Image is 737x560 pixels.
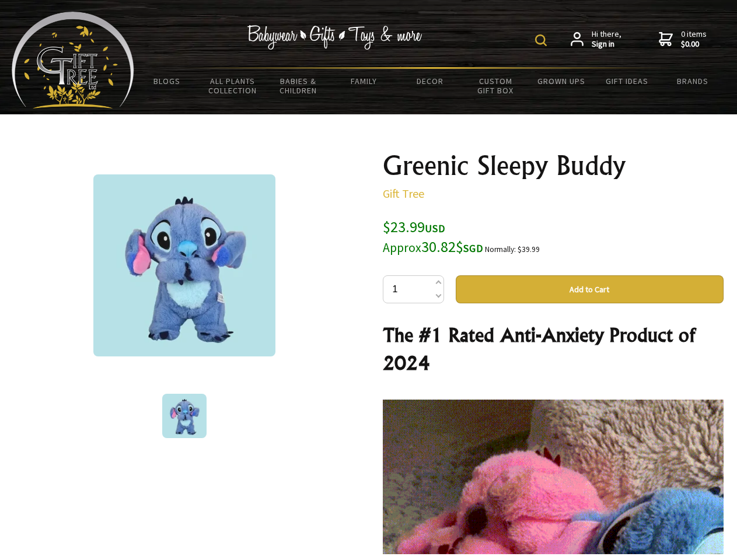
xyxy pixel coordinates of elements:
a: All Plants Collection [200,69,266,103]
span: USD [425,222,445,235]
a: BLOGS [134,69,200,93]
h1: Greenic Sleepy Buddy [383,152,724,180]
a: Gift Tree [383,186,424,201]
img: Greenic Sleepy Buddy [93,174,275,356]
a: Gift Ideas [594,69,660,93]
img: Babyware - Gifts - Toys and more... [12,12,134,108]
a: Family [331,69,397,93]
span: Hi there, [592,29,621,50]
img: Greenic Sleepy Buddy [162,394,207,438]
span: $23.99 30.82$ [383,217,483,256]
button: Add to Cart [456,275,724,303]
a: Decor [397,69,463,93]
small: Approx [383,240,421,256]
a: Babies & Children [266,69,331,103]
strong: The #1 Rated Anti-Anxiety Product of 2024 [383,323,695,374]
strong: Sign in [592,39,621,50]
small: Normally: $39.99 [485,244,540,254]
span: SGD [463,242,483,255]
strong: $0.00 [681,39,707,50]
span: 0 items [681,29,707,50]
a: Hi there,Sign in [571,29,621,50]
a: Grown Ups [528,69,594,93]
a: 0 items$0.00 [659,29,707,50]
img: Babywear - Gifts - Toys & more [247,25,422,50]
a: Brands [660,69,726,93]
img: product search [535,34,547,46]
a: Custom Gift Box [463,69,529,103]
